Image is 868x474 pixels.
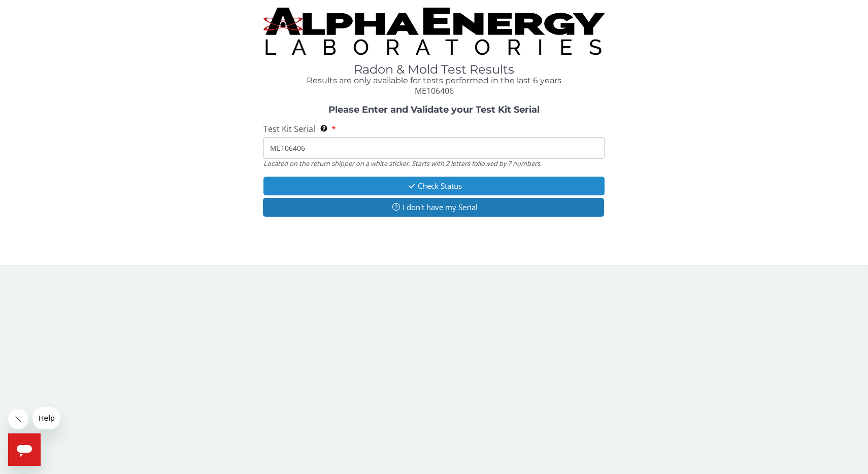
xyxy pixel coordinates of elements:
[8,433,41,466] iframe: Button to launch messaging window
[32,407,60,429] iframe: Message from company
[415,85,454,96] span: ME106406
[263,8,605,55] img: TightCrop.jpg
[263,123,315,134] span: Test Kit Serial
[263,63,605,76] h1: Radon & Mold Test Results
[263,76,605,85] h4: Results are only available for tests performed in the last 6 years
[263,159,605,168] div: Located on the return shipper on a white sticker. Starts with 2 letters followed by 7 numbers.
[263,198,604,217] button: I don't have my Serial
[328,104,540,115] strong: Please Enter and Validate your Test Kit Serial
[263,177,605,195] button: Check Status
[8,409,28,429] iframe: Close message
